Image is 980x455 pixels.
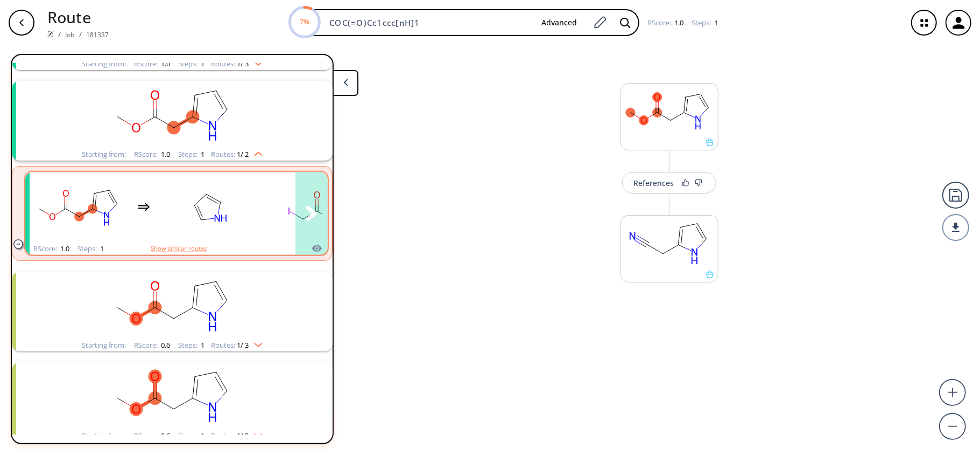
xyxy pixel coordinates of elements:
[159,340,170,350] span: 0.6
[237,151,249,158] span: 1 / 2
[178,342,205,349] div: Steps :
[98,244,104,253] span: 1
[82,342,126,349] div: Starting from:
[134,60,170,67] div: RScore :
[82,151,126,158] div: Starting from:
[323,17,533,28] input: Enter SMILES
[82,60,126,67] div: Starting from:
[692,19,718,26] div: Steps :
[161,174,258,241] svg: c1cc[nH]c1
[199,340,205,350] span: 1
[79,29,82,40] li: /
[713,18,718,27] span: 1
[58,29,61,40] li: /
[211,60,263,67] div: Routes:
[86,30,109,39] a: 181337
[178,60,205,67] div: Steps :
[82,432,126,439] div: Starting from:
[211,151,263,158] div: Routes:
[32,272,312,339] svg: COC(=O)Cc1ccc[nH]1
[159,149,170,159] span: 1.0
[134,432,170,439] div: RScore :
[77,245,104,252] div: Steps :
[178,151,205,158] div: Steps :
[159,59,170,68] span: 1.0
[249,339,263,347] img: Down
[32,81,312,148] svg: COC(=O)Cc1ccc[nH]1
[47,5,109,29] p: Route
[134,151,170,158] div: RScore :
[30,174,126,241] svg: COC(=O)Cc1ccc[nH]1
[621,216,718,271] svg: N#CCc1ccc[nH]1
[199,149,205,159] span: 1
[533,13,586,33] button: Advanced
[47,31,54,37] img: Spaya logo
[300,17,309,26] text: 7%
[65,30,74,39] a: Job
[647,19,683,26] div: RScore :
[151,244,207,253] button: Show similar routes
[249,429,263,438] img: Down
[621,84,718,139] svg: COC(=O)Cc1ccc[nH]1
[199,431,205,440] span: 1
[178,432,205,439] div: Steps :
[211,342,263,349] div: Routes:
[269,174,365,241] svg: COC(=O)CI
[237,432,249,439] span: 1 / 3
[249,148,263,156] img: Up
[199,59,205,68] span: 1
[622,172,716,194] button: References
[32,362,312,430] svg: COC(=O)Cc1ccc[nH]1
[134,342,170,349] div: RScore :
[59,244,69,253] span: 1.0
[673,18,683,27] span: 1.0
[211,432,263,439] div: Routes:
[237,60,249,67] span: 1 / 3
[159,431,170,440] span: 0.6
[237,342,249,349] span: 1 / 3
[633,180,674,187] div: References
